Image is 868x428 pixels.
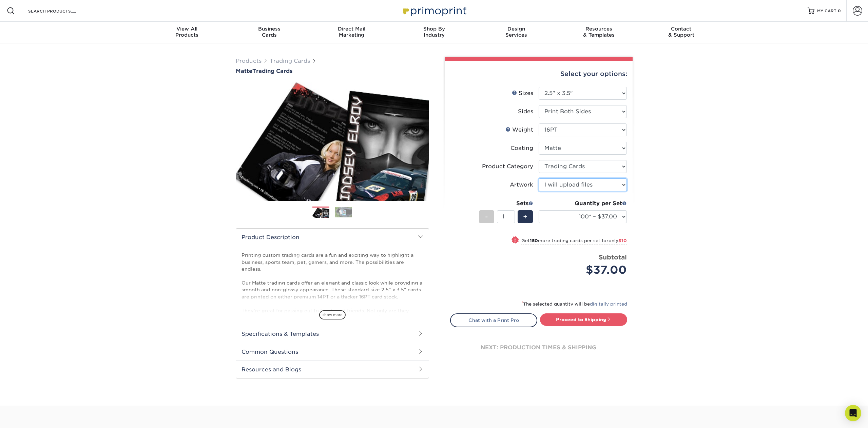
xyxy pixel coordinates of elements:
a: MatteTrading Cards [236,68,429,74]
a: Resources& Templates [558,22,640,43]
img: Trading Cards 02 [335,207,352,217]
div: Weight [505,126,533,134]
span: Resources [558,26,640,32]
div: Cards [228,26,310,38]
a: Products [236,58,262,64]
span: Business [228,26,310,32]
span: Design [475,26,558,32]
img: Matte 01 [236,75,429,209]
input: SEARCH PRODUCTS..... [27,7,94,15]
h2: Specifications & Templates [236,325,429,343]
h2: Resources and Blogs [236,361,429,378]
img: Trading Cards 01 [312,207,329,219]
div: & Support [640,26,722,38]
span: ! [514,237,516,244]
a: Contact& Support [640,22,722,43]
div: Sets [479,199,533,208]
h2: Product Description [236,229,429,246]
a: digitally printed [590,301,627,307]
a: Proceed to Shipping [540,313,627,326]
a: View AllProducts [146,22,228,43]
div: $37.00 [544,262,627,278]
small: Get more trading cards per set for [521,238,627,245]
strong: Subtotal [599,253,627,261]
span: only [609,238,627,243]
div: Marketing [310,26,393,38]
div: Coating [510,144,533,152]
div: Industry [393,26,475,38]
div: Artwork [510,181,533,189]
div: next: production times & shipping [450,327,627,368]
h1: Trading Cards [236,68,429,74]
a: Shop ByIndustry [393,22,475,43]
small: The selected quantity will be [522,301,627,307]
span: $10 [618,238,627,243]
span: View All [146,26,228,32]
div: Quantity per Set [539,199,627,208]
span: Shop By [393,26,475,32]
span: - [485,212,488,222]
a: Direct MailMarketing [310,22,393,43]
div: Sizes [512,89,533,97]
span: Matte [236,68,252,74]
div: Open Intercom Messenger [845,405,861,421]
span: + [523,212,527,222]
span: Direct Mail [310,26,393,32]
div: Sides [518,108,533,116]
span: 0 [838,8,841,13]
div: Product Category [482,162,533,171]
div: Services [475,26,558,38]
span: show more [319,310,346,319]
strong: 150 [530,238,538,243]
h2: Common Questions [236,343,429,361]
img: Primoprint [400,3,468,18]
span: MY CART [817,8,836,14]
div: & Templates [558,26,640,38]
a: DesignServices [475,22,558,43]
a: Trading Cards [270,58,310,64]
a: BusinessCards [228,22,310,43]
span: Contact [640,26,722,32]
div: Select your options: [450,61,627,87]
div: Products [146,26,228,38]
a: Chat with a Print Pro [450,313,537,327]
p: Printing custom trading cards are a fun and exciting way to highlight a business, sports team, pe... [242,252,423,342]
